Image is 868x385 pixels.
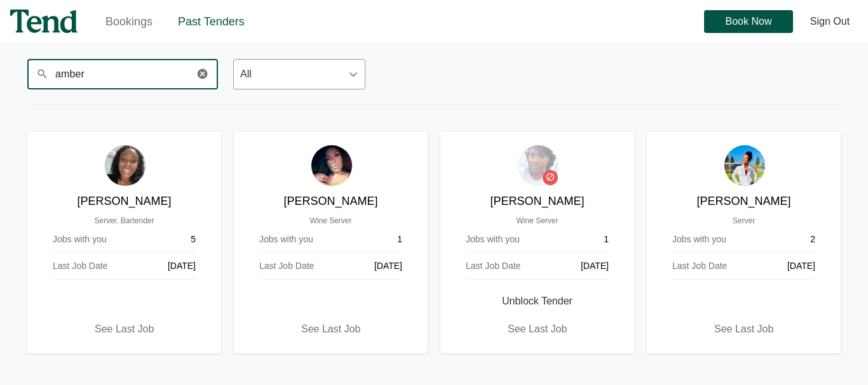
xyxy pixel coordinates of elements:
[240,67,252,82] div: All
[704,10,793,33] button: Book Now
[397,233,402,246] div: 1
[79,318,169,341] button: See Last Job
[191,233,196,246] div: 5
[487,290,588,313] button: Unblock Tender
[546,173,554,181] img: block
[672,259,727,273] div: Last Job Date
[660,193,828,210] p: [PERSON_NAME]
[517,145,559,186] img: 00a96bd1-0fd0-4a11-afcc-f09a32dae925.jpeg
[374,259,402,273] div: [DATE]
[247,215,415,226] p: Wine Server
[660,215,828,226] p: Server
[466,259,520,273] div: Last Job Date
[787,259,815,273] div: [DATE]
[53,259,107,273] div: Last Job Date
[581,259,609,273] div: [DATE]
[104,145,146,186] img: e8ebf758-801b-4bf8-a589-ca4059b0d088.jpeg
[247,193,415,210] p: [PERSON_NAME]
[53,233,107,246] div: Jobs with you
[105,15,153,28] a: Bookings
[699,318,789,341] button: See Last Job
[453,193,621,210] p: [PERSON_NAME]
[178,15,245,28] a: Past Tenders
[492,318,582,341] button: See Last Job
[259,259,314,273] div: Last Job Date
[453,215,621,226] p: Wine Server
[466,233,520,246] div: Jobs with you
[196,68,208,78] i: cancel
[724,145,766,186] img: c56ae1df-d7a7-4d10-9fe6-3552aa991129.jpeg
[286,318,376,341] button: See Last Job
[168,259,196,273] div: [DATE]
[40,193,208,210] p: [PERSON_NAME]
[604,233,609,246] div: 1
[810,233,815,246] div: 2
[40,215,208,226] p: Server, Bartender
[10,10,78,33] img: tend-logo.4d3a83578fb939362e0a58f12f1af3e6.svg
[259,233,313,246] div: Jobs with you
[672,233,726,246] div: Jobs with you
[311,145,353,186] img: 56046692-1cce-4f15-98de-e495fdfb95d2.jpeg
[802,10,858,33] button: Sign Out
